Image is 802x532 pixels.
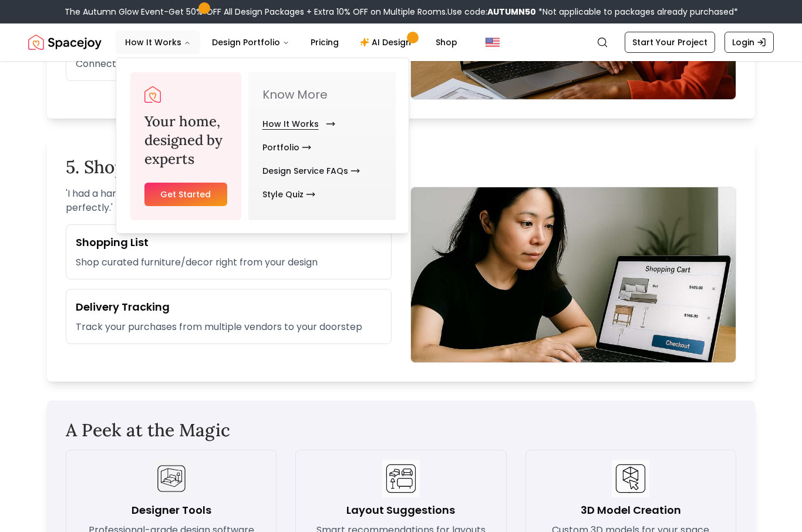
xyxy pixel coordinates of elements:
[66,187,392,215] p: ' I had a hard time envisioning... but everything came together perfectly. '
[725,32,774,53] a: Login
[346,502,455,518] h3: Layout Suggestions
[262,86,382,103] p: Know More
[153,460,190,497] img: Designer Tools icon
[116,58,410,234] div: How It Works
[382,460,420,497] img: Layout Suggestions icon
[76,320,382,334] p: Track your purchases from multiple vendors to your doorstep
[262,159,360,183] a: Design Service FAQs
[76,234,382,251] h3: Shopping List
[203,31,299,54] button: Design Portfolio
[144,112,227,169] h3: Your home, designed by experts
[28,23,774,61] nav: Global
[28,31,102,54] img: Spacejoy Logo
[66,156,736,177] h2: 5. Shop with Confidence
[144,86,161,103] img: Spacejoy Logo
[76,255,382,270] p: Shop curated furniture/decor right from your design
[116,31,200,54] button: How It Works
[447,6,536,18] span: Use code:
[487,6,536,18] b: AUTUMN50
[581,502,681,518] h3: 3D Model Creation
[625,32,715,53] a: Start Your Project
[144,86,161,103] a: Spacejoy
[426,31,467,54] a: Shop
[262,112,331,136] a: How It Works
[76,299,382,315] h3: Delivery Tracking
[301,31,348,54] a: Pricing
[144,183,227,206] a: Get Started
[612,460,649,497] img: 3D Model Creation icon
[410,187,736,363] img: Shopping list
[486,35,500,49] img: United States
[536,6,738,18] span: *Not applicable to packages already purchased*
[351,31,424,54] a: AI Design
[132,502,211,518] h3: Designer Tools
[76,57,382,71] p: Connect with your design via video calls, chat, email.
[65,6,738,18] div: The Autumn Glow Event-Get 50% OFF All Design Packages + Extra 10% OFF on Multiple Rooms.
[28,31,102,54] a: Spacejoy
[66,419,736,440] h2: A Peek at the Magic
[116,31,467,54] nav: Main
[262,136,311,159] a: Portfolio
[262,183,315,206] a: Style Quiz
